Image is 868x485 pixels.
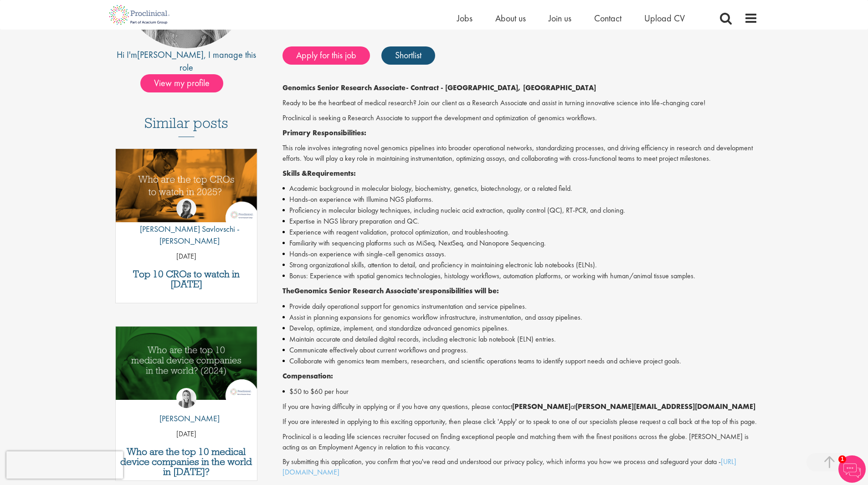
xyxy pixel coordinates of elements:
a: Theodora Savlovschi - Wicks [PERSON_NAME] Savlovschi - [PERSON_NAME] [116,199,257,251]
a: Contact [594,12,621,24]
strong: Requirements: [307,168,356,178]
iframe: reCAPTCHA [6,451,123,479]
li: Expertise in NGS library preparation and QC. [282,216,758,227]
strong: responsibilities will be: [422,286,499,296]
p: [DATE] [116,251,257,262]
img: Theodora Savlovschi - Wicks [176,199,196,219]
a: Join us [549,12,571,24]
li: Assist in planning expansions for genomics workflow infrastructure, instrumentation, and assay pi... [282,312,758,323]
img: Chatbot [838,455,866,483]
a: Hannah Burke [PERSON_NAME] [153,388,220,429]
h3: Similar posts [144,115,228,137]
p: This role involves integrating novel genomics pipelines into broader operational networks, standa... [282,143,758,164]
p: Ready to be the heartbeat of medical research? Join our client as a Research Associate and assist... [282,98,758,108]
li: Hands-on experience with Illumina NGS platforms. [282,194,758,205]
li: Academic background in molecular biology, biochemistry, genetics, biotechnology, or a related field. [282,183,758,194]
li: Collaborate with genomics team members, researchers, and scientific operations teams to identify ... [282,356,758,367]
li: Experience with reagent validation, protocol optimization, and troubleshooting. [282,227,758,238]
div: Job description [282,83,758,478]
p: [PERSON_NAME] Savlovschi - [PERSON_NAME] [116,223,257,246]
strong: Compensation: [282,371,333,381]
strong: - Contract - [GEOGRAPHIC_DATA], [GEOGRAPHIC_DATA] [406,83,596,92]
a: [PERSON_NAME] [137,49,204,61]
li: Strong organizational skills, attention to detail, and proficiency in maintaining electronic lab ... [282,260,758,271]
li: Proficiency in molecular biology techniques, including nucleic acid extraction, quality control (... [282,205,758,216]
strong: Genomics Senior Research Associate's [294,286,422,296]
p: If you are interested in applying to this exciting opportunity, then please click 'Apply' or to s... [282,417,758,427]
span: 1 [838,455,846,463]
div: Hi I'm , I manage this role [111,48,262,74]
strong: [PERSON_NAME][EMAIL_ADDRESS][DOMAIN_NAME] [575,402,755,411]
a: [URL][DOMAIN_NAME] [282,457,736,477]
strong: The [282,286,294,296]
p: Proclinical is seeking a Research Associate to support the development and optimization of genomi... [282,113,758,123]
strong: Primary Responsibilities: [282,128,366,138]
img: Top 10 Medical Device Companies 2024 [116,327,257,400]
a: Link to a post [116,149,257,230]
a: Upload CV [644,12,685,24]
li: Bonus: Experience with spatial genomics technologies, histology workflows, automation platforms, ... [282,271,758,281]
a: Apply for this job [282,46,370,65]
a: Jobs [457,12,473,24]
li: $50 to $60 per hour [282,386,758,397]
a: Top 10 CROs to watch in [DATE] [120,269,253,289]
p: [DATE] [116,429,257,439]
p: Proclinical is a leading life sciences recruiter focused on finding exceptional people and matchi... [282,432,758,453]
li: Develop, optimize, implement, and standardize advanced genomics pipelines. [282,323,758,334]
li: Provide daily operational support for genomics instrumentation and service pipelines. [282,301,758,312]
li: Communicate effectively about current workflows and progress. [282,345,758,356]
p: [PERSON_NAME] [153,413,220,424]
a: Link to a post [116,327,257,407]
a: View my profile [140,76,232,88]
a: Shortlist [381,46,435,65]
li: Familiarity with sequencing platforms such as MiSeq, NextSeq, and Nanopore Sequencing. [282,238,758,249]
strong: [PERSON_NAME] [512,402,570,411]
strong: Genomics Senior Research Associate [282,83,406,92]
img: Top 10 CROs 2025 | Proclinical [116,149,257,222]
a: Who are the top 10 medical device companies in the world in [DATE]? [120,447,253,477]
p: If you are having difficulty in applying or if you have any questions, please contact at [282,402,758,412]
a: About us [495,12,526,24]
li: Hands-on experience with single-cell genomics assays. [282,249,758,260]
strong: Skills & [282,168,307,178]
span: View my profile [140,74,223,92]
p: By submitting this application, you confirm that you've read and understood our privacy policy, w... [282,457,758,478]
li: Maintain accurate and detailed digital records, including electronic lab notebook (ELN) entries. [282,334,758,345]
img: Hannah Burke [176,388,196,408]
